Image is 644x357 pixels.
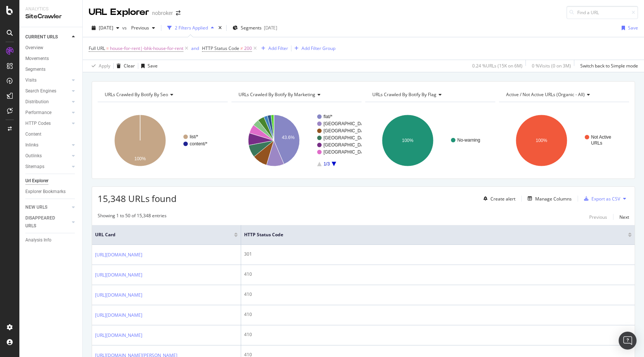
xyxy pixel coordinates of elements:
[25,98,70,106] a: Distribution
[148,63,158,69] div: Save
[323,142,370,148] text: [GEOGRAPHIC_DATA]
[124,63,135,69] div: Clear
[25,177,48,185] div: Url Explorer
[480,193,515,205] button: Create alert
[190,134,198,139] text: list/*
[244,331,632,338] div: 410
[110,43,183,54] span: house-for-rent|-bhk-house-for-rent
[25,44,43,52] div: Overview
[25,87,56,95] div: Search Engines
[244,271,632,278] div: 410
[89,6,149,19] div: URL Explorer
[580,63,638,69] div: Switch back to Simple mode
[89,45,105,51] span: Full URL
[105,91,168,98] span: URLs Crawled By Botify By seo
[202,45,239,51] span: HTTP Status Code
[25,87,70,95] a: Search Engines
[122,25,128,31] span: vs
[25,12,76,21] div: SiteCrawler
[98,212,167,221] div: Showing 1 to 50 of 15,348 entries
[619,214,629,220] div: Next
[191,45,199,51] div: and
[535,196,572,202] div: Manage Columns
[89,60,110,72] button: Apply
[25,55,49,63] div: Movements
[25,152,42,160] div: Outlinks
[95,251,142,259] a: [URL][DOMAIN_NAME]
[25,76,37,84] div: Visits
[264,25,277,31] div: [DATE]
[323,121,370,126] text: [GEOGRAPHIC_DATA]
[244,43,252,54] span: 200
[566,6,638,19] input: Find a URL
[589,214,607,220] div: Previous
[239,91,315,98] span: URLs Crawled By Botify By marketing
[457,138,480,143] text: No-warning
[25,55,77,63] a: Movements
[490,196,515,202] div: Create alert
[25,66,77,73] a: Segments
[505,89,622,101] h4: Active / Not Active URLs
[240,45,243,51] span: ≠
[25,188,66,196] div: Explorer Bookmarks
[217,24,223,32] div: times
[323,161,330,167] text: 1/3
[577,60,638,72] button: Switch back to Simple mode
[25,214,70,230] a: DISAPPEARED URLS
[25,236,51,244] div: Analysis Info
[25,203,70,211] a: NEW URLS
[302,45,335,51] div: Add Filter Group
[258,44,288,53] button: Add Filter
[472,63,523,69] div: 0.24 % URLs ( 15K on 6M )
[323,114,332,119] text: flat/*
[237,89,355,101] h4: URLs Crawled By Botify By marketing
[25,6,76,12] div: Analytics
[128,22,158,34] button: Previous
[25,236,77,244] a: Analysis Info
[628,25,638,31] div: Save
[231,108,362,173] svg: A chart.
[106,45,109,51] span: =
[25,203,47,211] div: NEW URLS
[98,108,228,173] svg: A chart.
[175,25,208,31] div: 2 Filters Applied
[591,140,602,146] text: URLs
[268,45,288,51] div: Add Filter
[103,89,221,101] h4: URLs Crawled By Botify By seo
[128,25,149,31] span: Previous
[25,163,44,171] div: Sitemaps
[25,141,70,149] a: Inlinks
[25,152,70,160] a: Outlinks
[499,108,629,173] div: A chart.
[282,135,294,140] text: 43.6%
[25,66,45,73] div: Segments
[402,138,414,143] text: 100%
[244,231,617,238] span: HTTP Status Code
[536,138,547,143] text: 100%
[365,108,495,173] div: A chart.
[244,251,632,258] div: 301
[95,332,142,339] a: [URL][DOMAIN_NAME]
[25,130,41,138] div: Content
[25,177,77,185] a: Url Explorer
[25,188,77,196] a: Explorer Bookmarks
[589,212,607,221] button: Previous
[164,22,217,34] button: 2 Filters Applied
[89,22,122,34] button: [DATE]
[25,76,70,84] a: Visits
[506,91,585,98] span: Active / Not Active URLs (organic - all)
[532,63,571,69] div: 0 % Visits ( 0 on 3M )
[581,193,620,205] button: Export as CSV
[114,60,135,72] button: Clear
[241,25,262,31] span: Segments
[25,120,51,127] div: HTTP Codes
[244,291,632,298] div: 410
[25,33,58,41] div: CURRENT URLS
[176,10,180,16] div: arrow-right-arrow-left
[25,214,63,230] div: DISAPPEARED URLS
[95,231,232,238] span: URL Card
[372,91,436,98] span: URLs Crawled By Botify By flag
[95,271,142,279] a: [URL][DOMAIN_NAME]
[191,45,199,52] button: and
